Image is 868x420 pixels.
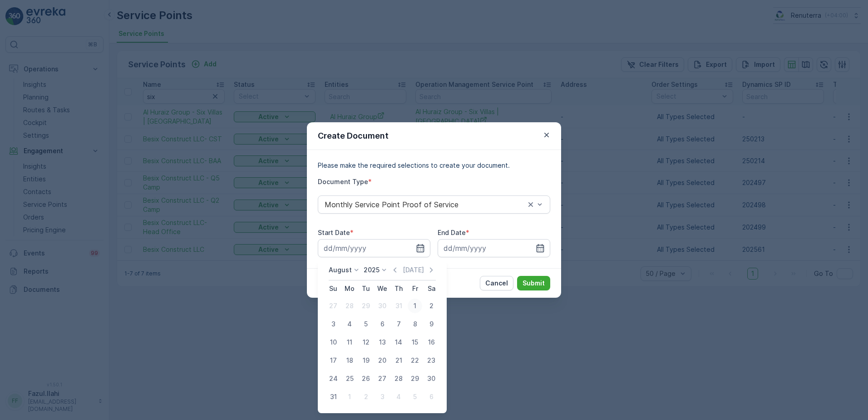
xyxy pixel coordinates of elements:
p: 2025 [364,265,380,275]
input: dd/mm/yyyy [318,239,430,257]
div: 2 [424,299,439,313]
div: 5 [408,390,422,404]
div: 6 [375,317,390,331]
div: 17 [326,353,340,368]
th: Thursday [390,280,407,297]
div: 3 [375,390,390,404]
th: Saturday [423,280,439,297]
div: 5 [359,317,373,331]
div: 27 [375,371,390,386]
div: 18 [342,353,357,368]
div: 28 [391,371,406,386]
div: 23 [424,353,439,368]
p: Create Document [318,130,389,142]
label: Start Date [318,229,350,236]
button: Cancel [480,276,513,290]
div: 14 [391,335,406,350]
div: 22 [408,353,422,368]
div: 3 [326,317,340,331]
div: 2 [359,390,373,404]
div: 12 [359,335,373,350]
div: 25 [342,371,357,386]
div: 26 [359,371,373,386]
th: Monday [341,280,358,297]
th: Wednesday [374,280,390,297]
div: 9 [424,317,439,331]
div: 27 [326,299,340,313]
div: 13 [375,335,390,350]
div: 11 [342,335,357,350]
div: 31 [391,299,406,313]
button: Submit [517,276,550,290]
div: 10 [326,335,340,350]
div: 21 [391,353,406,368]
div: 7 [391,317,406,331]
p: August [329,265,352,275]
th: Sunday [325,280,341,297]
div: 1 [408,299,422,313]
p: Please make the required selections to create your document. [318,161,550,170]
div: 30 [375,299,390,313]
div: 4 [342,317,357,331]
div: 19 [359,353,373,368]
label: Document Type [318,178,368,185]
th: Friday [407,280,423,297]
th: Tuesday [358,280,374,297]
div: 30 [424,371,439,386]
div: 16 [424,335,439,350]
div: 24 [326,371,340,386]
p: Submit [523,279,545,288]
div: 1 [342,390,357,404]
p: [DATE] [403,265,424,275]
div: 6 [424,390,439,404]
div: 15 [408,335,422,350]
div: 29 [359,299,373,313]
div: 8 [408,317,422,331]
p: Cancel [485,279,508,288]
label: End Date [438,229,466,236]
input: dd/mm/yyyy [438,239,550,257]
div: 20 [375,353,390,368]
div: 29 [408,371,422,386]
div: 4 [391,390,406,404]
div: 28 [342,299,357,313]
div: 31 [326,390,340,404]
